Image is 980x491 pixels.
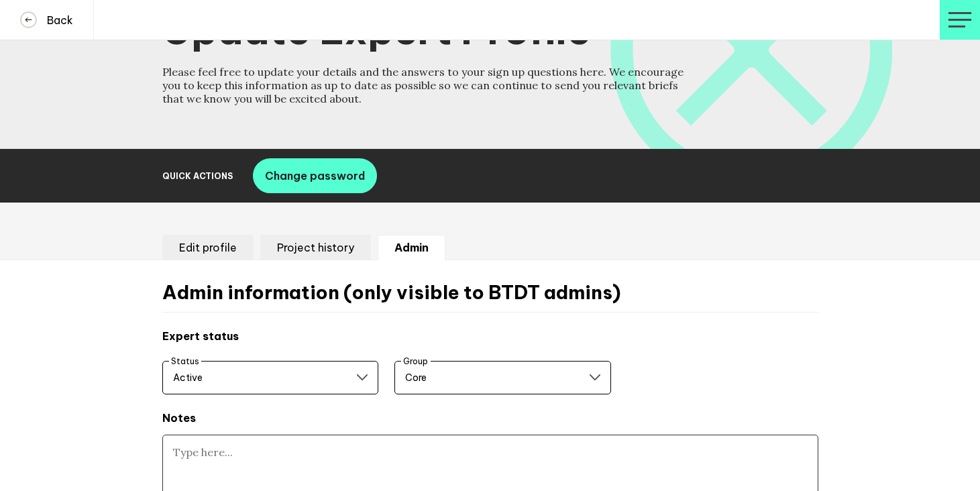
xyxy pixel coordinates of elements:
img: profile [948,12,972,28]
h4: Back [37,13,73,27]
h4: Notes [162,411,818,425]
label: Group [401,356,430,366]
li: Edit profile [162,235,254,260]
li: Admin [378,235,445,260]
h4: Expert status [162,329,818,343]
button: Change password [253,158,377,193]
h4: Please feel free to update your details and the answers to your sign up questions here. We encour... [162,65,686,105]
h2: Quick Actions [162,171,233,181]
span: Change password [265,169,365,182]
h2: Admin information (only visible to BTDT admins) [162,280,818,313]
label: Status [169,356,201,366]
li: Project history [260,235,371,260]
